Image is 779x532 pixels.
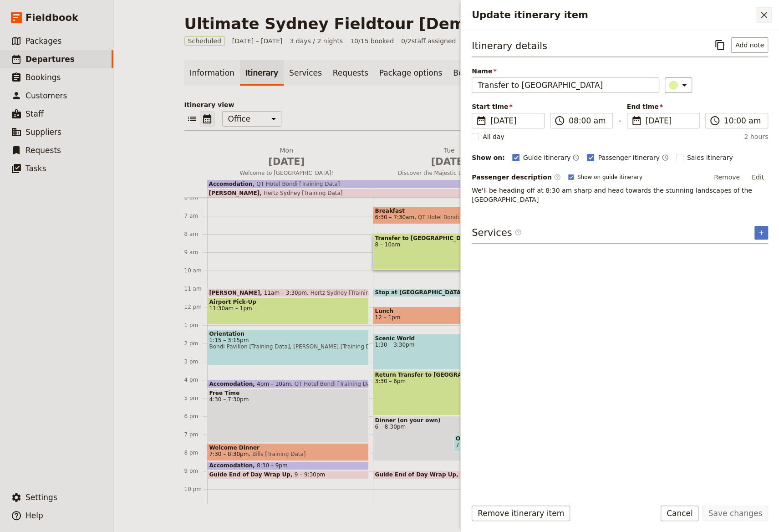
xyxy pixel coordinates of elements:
span: Transfer to [GEOGRAPHIC_DATA] [375,235,532,241]
div: Stop at [GEOGRAPHIC_DATA] Lookout11 – 11:30am [373,288,535,297]
span: [DATE] [646,115,694,126]
input: ​ [724,115,762,126]
div: [PERSON_NAME]11am – 3:30pmHertz Sydney [Training Data]Airport Pick-Up11:30am – 1pmOrientation1:15... [207,88,373,526]
span: Accomodation [209,381,257,387]
span: Guide End of Day Wrap Up [209,471,295,478]
div: 2 pm [184,340,207,347]
span: Breakfast [375,208,532,214]
span: ​ [514,229,522,240]
span: Stop at [GEOGRAPHIC_DATA] Lookout [375,289,494,296]
div: Accomodation4pm – 10amQT Hotel Bondi [Training Data] [207,379,369,388]
div: Return Transfer to [GEOGRAPHIC_DATA]3:30 – 6pm [373,370,535,415]
span: 0 / 2 staff assigned [401,36,456,46]
button: Copy itinerary item [712,37,728,53]
span: - [618,115,621,128]
span: Show on guide itinerary [577,174,642,181]
span: 4:30 – 7:30pm [209,396,367,403]
span: [DATE] [490,115,539,126]
span: ​ [514,229,522,236]
span: End time [627,102,700,111]
span: [PERSON_NAME] [209,190,260,196]
button: List view [184,111,200,127]
div: 8 pm [184,449,207,456]
div: Airport Pick-Up11:30am – 1pm [207,297,369,324]
button: Add note [731,37,768,53]
span: 7 – 8pm [456,442,478,448]
span: Help [25,511,43,520]
h2: Update itinerary item [472,8,756,22]
span: 1:15 – 3:15pm [209,337,367,343]
span: 8:30 – 9pm [257,462,288,469]
span: Return Transfer to [GEOGRAPHIC_DATA] [375,372,532,378]
span: ​ [476,115,487,126]
span: Departures [25,55,75,64]
span: QT Hotel Bondi [Training Data] [252,181,340,187]
div: 6 am [184,194,207,201]
a: Information [184,60,240,86]
h2: Tue [373,146,525,169]
div: AccomodationQT Hotel Bondi [Training Data] [207,180,690,188]
button: Add service inclusion [754,226,768,240]
div: 5 pm [184,394,207,402]
span: Guide itinerary [523,153,571,162]
a: Services [284,60,327,86]
div: 7 am [184,212,207,220]
span: Passenger itinerary [598,153,659,162]
span: Settings [25,493,57,502]
span: ​ [631,115,642,126]
span: QT Hotel Bondi [Training Data] [291,381,378,387]
span: Welcome Dinner [209,445,367,451]
div: ​ [670,80,690,91]
a: Itinerary [240,60,284,86]
span: QT Hotel Bondi [Training Data] [414,214,501,220]
div: Breakfast6:30 – 7:30amQT Hotel Bondi [Training Data]Transfer to [GEOGRAPHIC_DATA]8 – 10amStop at ... [373,88,539,526]
span: All day [483,132,504,141]
span: Packages [25,36,61,46]
div: 8 am [184,230,207,238]
span: 10/15 booked [350,36,394,46]
div: [PERSON_NAME]Hertz Sydney [Training Data]AccomodationQT Hotel Bondi [Training Data] [207,179,696,197]
div: 11 am [184,285,207,292]
span: Bills [Training Data] [249,451,305,457]
span: 3:30 – 6pm [375,378,532,384]
span: Customers [25,91,67,100]
span: ​ [554,115,565,126]
a: Package options [374,60,448,86]
h2: Mon [211,146,362,169]
span: ​ [554,174,561,181]
span: [PERSON_NAME] [209,290,264,296]
div: Free Time4:30 – 7:30pm [207,389,369,443]
a: Requests [327,60,374,86]
span: 4pm – 10am [257,381,291,387]
button: Remove itinerary item [472,506,570,521]
span: Suppliers [25,128,61,137]
span: [DATE] [211,155,362,169]
span: Airport Pick-Up [209,299,367,305]
div: Show on: [472,153,505,162]
span: 11am – 3:30pm [264,290,307,296]
button: Calendar view [200,111,215,127]
h1: Ultimate Sydney Fieldtour [Demo] [184,15,483,33]
div: Lunch12 – 1pm [373,307,535,324]
div: 9 pm [184,467,207,475]
button: Remove [710,170,744,184]
span: 7:30 – 8:30pm [209,451,249,457]
span: 9 – 9:30pm [295,471,326,478]
div: 4 pm [184,376,207,384]
button: Tue [DATE]Discover the Majestic Blue Mountains [370,146,532,179]
span: Welcome to [GEOGRAPHIC_DATA]! [207,169,366,177]
div: Guide End of Day Wrap Up9 – 9:30pm [373,471,535,479]
h3: Itinerary details [472,39,547,53]
div: Guide End of Day Wrap Up9 – 9:30pm [207,471,369,479]
span: 6:30 – 7:30am [375,214,415,220]
a: Bookings [448,60,494,86]
span: 12 – 1pm [375,314,401,321]
span: Scenic World [375,335,532,342]
span: Dinner (on your own) [375,417,508,424]
div: Optional: Spa Treatment7 – 8pmQT Hotel Bondi [Training Data] [453,434,535,452]
div: 7 pm [184,431,207,438]
span: Discover the Majestic Blue Mountains [370,169,529,177]
span: Guide End of Day Wrap Up [375,471,460,478]
button: Cancel [661,506,699,521]
label: Passenger description [472,173,561,182]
